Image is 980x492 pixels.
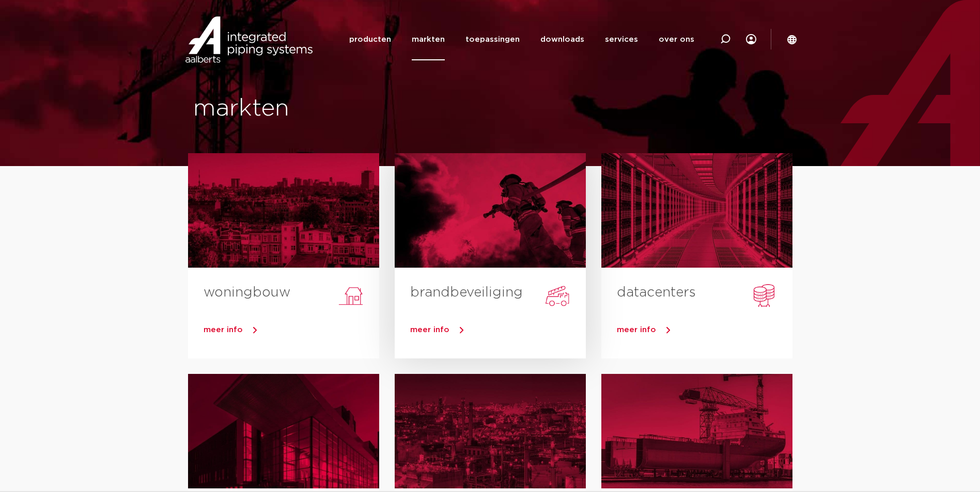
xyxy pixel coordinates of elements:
h1: markten [193,92,485,125]
a: meer info [410,322,586,338]
nav: Menu [349,19,694,60]
span: meer info [410,326,449,334]
a: over ons [659,19,694,60]
a: toepassingen [465,19,520,60]
a: brandbeveiliging [410,286,523,299]
a: markten [412,19,445,60]
span: meer info [204,326,243,334]
a: meer info [204,322,379,338]
a: woningbouw [204,286,290,299]
a: producten [349,19,391,60]
a: services [605,19,638,60]
div: my IPS [746,19,756,60]
a: datacenters [617,286,696,299]
a: downloads [540,19,584,60]
a: meer info [617,322,792,338]
span: meer info [617,326,656,334]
